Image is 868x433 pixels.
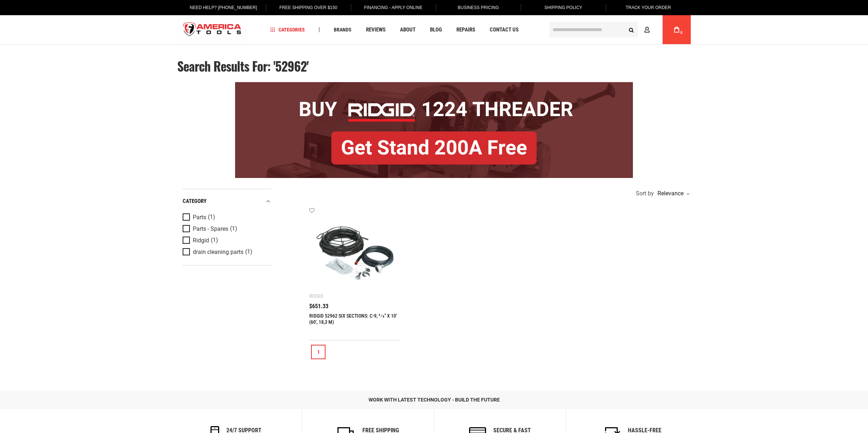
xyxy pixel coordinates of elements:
span: Shipping Policy [544,5,582,10]
a: Reviews [363,25,389,35]
a: Categories [267,25,308,35]
div: Relevance [656,191,689,196]
a: Parts (1) [183,213,269,221]
a: Contact Us [486,25,522,35]
a: About [397,25,419,35]
span: Sort by [636,191,654,196]
a: 1 [311,345,325,359]
span: Parts - Spares [193,226,228,232]
a: Repairs [453,25,478,35]
span: drain cleaning parts [193,249,243,255]
span: About [400,27,416,33]
span: Categories [270,27,305,32]
span: (1) [230,226,237,232]
a: 0 [670,15,684,44]
div: Ridgid [309,293,323,299]
a: drain cleaning parts (1) [183,248,269,256]
a: BOGO: Buy RIDGID® 1224 Threader, Get Stand 200A Free! [235,82,633,88]
a: Brands [331,25,355,35]
span: Ridgid [193,237,209,244]
img: America Tools [177,16,247,43]
a: RIDGID 52962 SIX SECTIONS: C-9, 5⁄8" X 10' (60', 18,3 M) [309,313,397,325]
span: Reviews [366,27,386,33]
a: Blog [427,25,445,35]
div: Product Filters [183,189,271,266]
a: store logo [177,16,247,43]
span: (1) [245,249,252,255]
button: Search [624,23,638,37]
span: Contact Us [490,27,519,33]
img: RIDGID 52962 SIX SECTIONS: C-9, 5⁄8 [316,215,393,292]
span: Parts [193,214,206,221]
span: 0 [680,31,682,35]
span: (1) [211,237,218,243]
img: BOGO: Buy RIDGID® 1224 Threader, Get Stand 200A Free! [235,82,633,178]
span: Blog [430,27,442,33]
span: $651.33 [309,303,328,309]
span: (1) [208,214,215,220]
span: Search results for: '52962' [177,56,309,75]
span: Brands [334,27,352,32]
span: Repairs [456,27,475,33]
a: Parts - Spares (1) [183,225,269,233]
a: Ridgid (1) [183,237,269,245]
div: category [183,196,271,206]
